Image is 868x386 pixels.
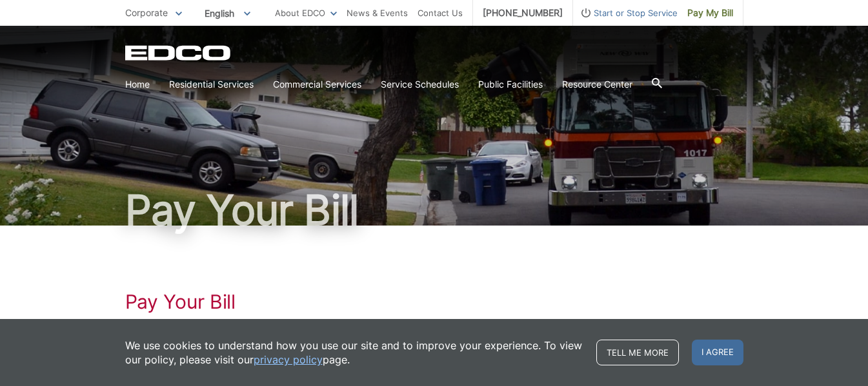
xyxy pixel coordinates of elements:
[169,77,254,92] a: Residential Services
[195,3,260,24] span: English
[596,340,679,365] a: Tell me more
[125,189,743,231] h1: Pay Your Bill
[125,45,232,61] a: EDCD logo. Return to the homepage.
[125,290,743,313] h1: Pay Your Bill
[275,6,337,20] a: About EDCO
[254,352,323,367] a: privacy policy
[273,77,361,92] a: Commercial Services
[692,340,743,365] span: I agree
[125,338,583,367] p: We use cookies to understand how you use our site and to improve your experience. To view our pol...
[381,77,459,92] a: Service Schedules
[125,7,168,18] span: Corporate
[562,77,632,92] a: Resource Center
[478,77,543,92] a: Public Facilities
[687,6,733,20] span: Pay My Bill
[125,77,150,92] a: Home
[347,6,408,20] a: News & Events
[418,6,463,20] a: Contact Us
